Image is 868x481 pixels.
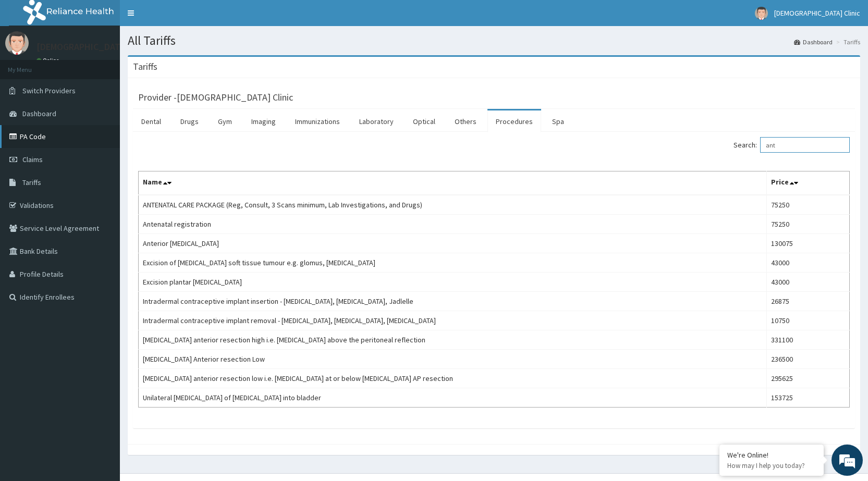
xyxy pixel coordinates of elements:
[172,110,207,132] a: Drugs
[794,38,833,46] a: Dashboard
[544,110,572,132] a: Spa
[139,215,767,234] td: Antenatal registration
[138,93,293,102] h3: Provider - [DEMOGRAPHIC_DATA] Clinic
[760,137,850,153] input: Search:
[128,34,860,47] h1: All Tariffs
[733,137,850,153] label: Search:
[766,388,849,408] td: 153725
[766,330,849,350] td: 331100
[60,131,144,237] span: We're online!
[351,110,402,132] a: Laboratory
[139,330,767,350] td: [MEDICAL_DATA] anterior resection high i.e. [MEDICAL_DATA] above the peritoneal reflection
[36,42,153,52] p: [DEMOGRAPHIC_DATA] Clinic
[755,7,768,20] img: User Image
[139,369,767,388] td: [MEDICAL_DATA] anterior resection low i.e. [MEDICAL_DATA] at or below [MEDICAL_DATA] AP resection
[834,38,860,46] li: Tariffs
[487,110,541,132] a: Procedures
[766,311,849,330] td: 10750
[727,461,816,470] p: How may I help you today?
[446,110,485,132] a: Others
[139,253,767,273] td: Excision of [MEDICAL_DATA] soft tissue tumour e.g. glomus, [MEDICAL_DATA]
[19,52,42,78] img: d_794563401_company_1708531726252_794563401
[133,110,169,132] a: Dental
[766,215,849,234] td: 75250
[766,171,849,195] th: Price
[210,110,240,132] a: Gym
[22,86,76,95] span: Switch Providers
[139,388,767,408] td: Unilateral [MEDICAL_DATA] of [MEDICAL_DATA] into bladder
[139,195,767,215] td: ANTENATAL CARE PACKAGE (Reg, Consult, 3 Scans minimum, Lab Investigations, and Drugs)
[774,8,860,18] span: [DEMOGRAPHIC_DATA] Clinic
[5,285,199,321] textarea: Type your message and hit 'Enter'
[22,109,56,118] span: Dashboard
[287,110,348,132] a: Immunizations
[54,58,175,72] div: Chat with us now
[405,110,444,132] a: Optical
[243,110,284,132] a: Imaging
[766,350,849,369] td: 236500
[139,350,767,369] td: [MEDICAL_DATA] Anterior resection Low
[766,195,849,215] td: 75250
[22,178,41,187] span: Tariffs
[766,253,849,273] td: 43000
[139,292,767,311] td: Intradermal contraceptive implant insertion - [MEDICAL_DATA], [MEDICAL_DATA], Jadlelle
[766,292,849,311] td: 26875
[5,31,29,55] img: User Image
[139,273,767,292] td: Excision plantar [MEDICAL_DATA]
[36,57,62,64] a: Online
[766,273,849,292] td: 43000
[171,5,196,30] div: Minimize live chat window
[133,62,157,71] h3: Tariffs
[22,155,43,164] span: Claims
[727,450,816,460] div: We're Online!
[766,369,849,388] td: 295625
[139,171,767,195] th: Name
[766,234,849,253] td: 130075
[139,311,767,330] td: Intradermal contraceptive implant removal - [MEDICAL_DATA], [MEDICAL_DATA], [MEDICAL_DATA]
[139,234,767,253] td: Anterior [MEDICAL_DATA]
